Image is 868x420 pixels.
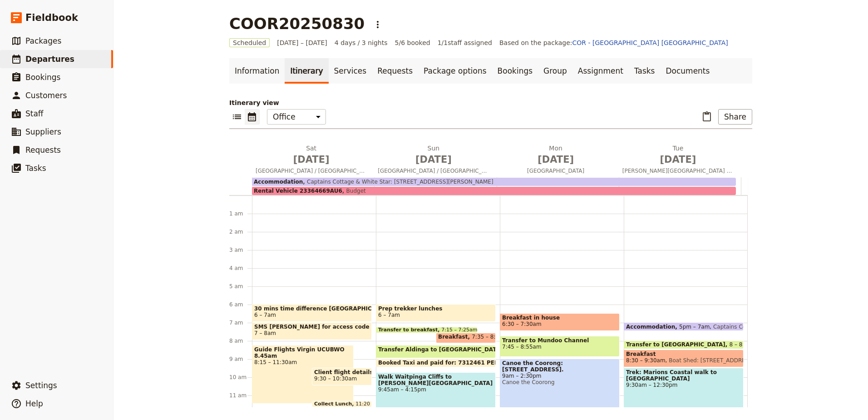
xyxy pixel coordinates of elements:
[502,344,542,350] span: 7:45 – 8:55am
[492,58,538,84] a: Bookings
[329,58,372,84] a: Services
[229,109,245,125] button: List view
[252,177,741,195] div: Rental Vehicle 23364669AU6BudgetAccommodationCaptains Cottage & White Star: [STREET_ADDRESS][PERS...
[254,179,303,185] span: Accommodation
[25,73,60,82] span: Bookings
[312,368,372,385] div: Client flight details9:30 – 10:30am
[438,38,492,47] span: 1 / 1 staff assigned
[229,283,252,290] div: 5 am
[679,324,710,330] span: 5pm – 7am
[538,58,572,84] a: Group
[660,58,715,84] a: Documents
[624,322,744,331] div: Accommodation5pm – 7amCaptains Cottage & White Star: [STREET_ADDRESS][PERSON_NAME]
[314,401,355,407] span: Collect Lunch
[25,109,44,118] span: Staff
[229,210,252,217] div: 1 am
[572,58,629,84] a: Assignment
[256,144,367,166] h2: Sat
[314,375,357,382] span: 9:30 – 10:30am
[25,36,61,45] span: Packages
[254,188,342,194] span: Rental Vehicle 23364669AU6
[395,38,430,47] span: 5/6 booked
[500,336,620,357] div: Transfer to Mundoo Channel7:45 – 8:55am
[252,322,372,340] div: SMS [PERSON_NAME] for access code for cottage7 – 8am
[378,144,489,166] h2: Sun
[438,334,472,340] span: Breakfast
[254,312,276,318] span: 6 – 7am
[25,91,67,100] span: Customers
[245,109,260,125] button: Calendar view
[254,346,351,359] span: Guide Flights Virgin UCUBWO 8.45am
[229,98,752,107] p: Itinerary view
[730,341,760,348] span: 8 – 8:30am
[502,315,617,321] span: Breakfast in house
[378,327,441,333] span: Transfer to breakfast
[229,301,252,308] div: 6 am
[497,167,615,175] span: [GEOGRAPHIC_DATA]
[252,144,374,177] button: Sat [DATE][GEOGRAPHIC_DATA] / [GEOGRAPHIC_DATA] / [GEOGRAPHIC_DATA]
[378,386,493,393] span: 9:45am – 4:15pm
[229,15,365,33] h1: COOR20250830
[626,341,730,348] span: Transfer to [GEOGRAPHIC_DATA]
[619,167,737,175] span: [PERSON_NAME][GEOGRAPHIC_DATA] / [GEOGRAPHIC_DATA]
[254,305,370,312] span: 30 mins time difference [GEOGRAPHIC_DATA]
[378,153,489,166] span: [DATE]
[629,58,661,84] a: Tasks
[378,374,493,386] span: Walk Waitpinga Cliffs to [PERSON_NAME][GEOGRAPHIC_DATA]
[229,337,252,345] div: 8 am
[25,381,57,390] span: Settings
[229,355,252,363] div: 9 am
[229,228,252,235] div: 2 am
[229,392,252,399] div: 11 am
[572,39,728,46] a: COR - [GEOGRAPHIC_DATA] [GEOGRAPHIC_DATA]
[666,357,755,364] span: Boat Shed: [STREET_ADDRESS]
[500,313,620,331] div: Breakfast in house6:30 – 7:30am
[502,379,617,385] span: Canoe the Coorong
[342,188,366,194] span: Budget
[229,38,270,47] span: Scheduled
[378,346,623,353] span: Transfer Aldinga to [GEOGRAPHIC_DATA]/[PERSON_NAME][GEOGRAPHIC_DATA]
[626,369,741,382] span: Trek: Marions Coastal walk to [GEOGRAPHIC_DATA]
[436,333,496,343] div: Breakfast7:35 – 8:10am
[622,144,734,166] h2: Tue
[252,167,370,175] span: [GEOGRAPHIC_DATA] / [GEOGRAPHIC_DATA] / [GEOGRAPHIC_DATA]
[500,144,612,166] h2: Mon
[500,153,612,166] span: [DATE]
[718,109,752,125] button: Share
[252,187,736,195] div: Rental Vehicle 23364669AU6Budget
[376,345,496,358] div: Transfer Aldinga to [GEOGRAPHIC_DATA]/[PERSON_NAME][GEOGRAPHIC_DATA]
[252,304,372,322] div: 30 mins time difference [GEOGRAPHIC_DATA]6 – 7am
[502,360,617,373] span: Canoe the Coorong: [STREET_ADDRESS].
[254,330,276,336] span: 7 – 8am
[626,357,666,364] span: 8:30 – 9:30am
[25,164,46,173] span: Tasks
[376,304,496,322] div: Prep trekker lunches6 – 7am
[372,58,418,84] a: Requests
[254,324,370,330] span: SMS [PERSON_NAME] for access code for cottage
[229,265,252,272] div: 4 am
[376,359,496,367] div: Booked Taxi and paid for: 7312461 PEN
[25,11,78,25] span: Fieldbook
[626,351,741,357] span: Breakfast
[626,324,679,330] span: Accommodation
[25,55,74,64] span: Departures
[619,144,741,177] button: Tue [DATE][PERSON_NAME][GEOGRAPHIC_DATA] / [GEOGRAPHIC_DATA]
[502,373,617,379] span: 9am – 2:30pm
[378,312,400,318] span: 6 – 7am
[252,345,354,404] div: Guide Flights Virgin UCUBWO 8.45am8:15 – 11:30am
[25,127,61,136] span: Suppliers
[25,399,43,408] span: Help
[624,350,744,367] div: Breakfast8:30 – 9:30amBoat Shed: [STREET_ADDRESS]
[376,327,478,333] div: Transfer to breakfast7:15 – 7:25am
[626,382,741,388] span: 9:30am – 12:30pm
[229,374,252,381] div: 10 am
[252,178,736,186] div: AccommodationCaptains Cottage & White Star: [STREET_ADDRESS][PERSON_NAME]
[314,369,370,375] span: Client flight details
[499,38,728,47] span: Based on the package:
[502,337,617,344] span: Transfer to Mundoo Channel
[312,401,372,407] div: Collect Lunch11:20 – 11:45am
[285,58,328,84] a: Itinerary
[229,58,285,84] a: Information
[335,38,388,47] span: 4 days / 3 nights
[355,401,398,407] span: 11:20 – 11:45am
